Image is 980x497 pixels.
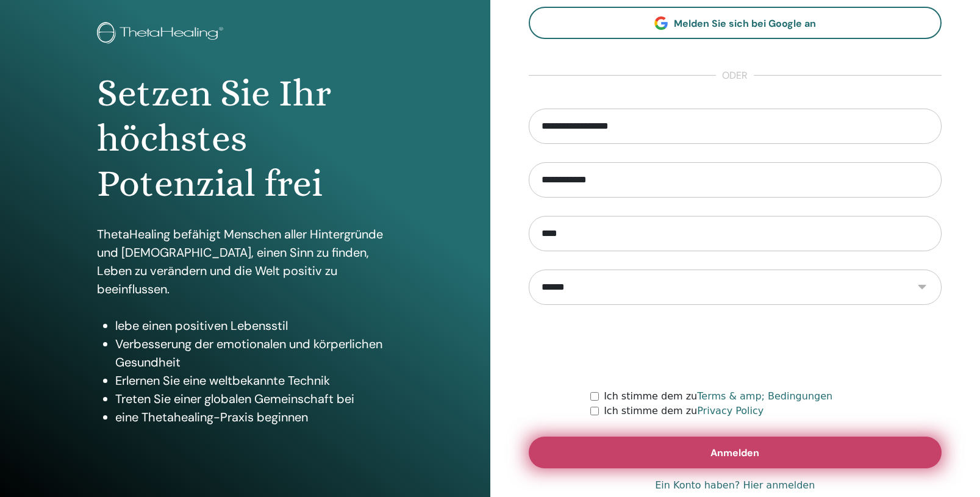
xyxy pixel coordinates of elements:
li: eine Thetahealing-Praxis beginnen [115,408,393,426]
a: Privacy Policy [697,405,764,417]
a: Ein Konto haben? Hier anmelden [655,478,815,493]
li: Verbesserung der emotionalen und körperlichen Gesundheit [115,335,393,371]
label: Ich stimme dem zu [604,389,832,404]
button: Anmelden [529,437,942,468]
h1: Setzen Sie Ihr höchstes Potenzial frei [97,71,393,207]
li: Erlernen Sie eine weltbekannte Technik [115,371,393,390]
label: Ich stimme dem zu [604,404,764,418]
span: Melden Sie sich bei Google an [674,17,816,30]
a: Terms & amp; Bedingungen [697,390,832,402]
p: ThetaHealing befähigt Menschen aller Hintergründe und [DEMOGRAPHIC_DATA], einen Sinn zu finden, L... [97,225,393,298]
span: Anmelden [710,446,759,459]
a: Melden Sie sich bei Google an [529,7,942,39]
iframe: reCAPTCHA [642,323,828,371]
li: Treten Sie einer globalen Gemeinschaft bei [115,390,393,408]
li: lebe einen positiven Lebensstil [115,316,393,335]
span: oder [716,68,754,83]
